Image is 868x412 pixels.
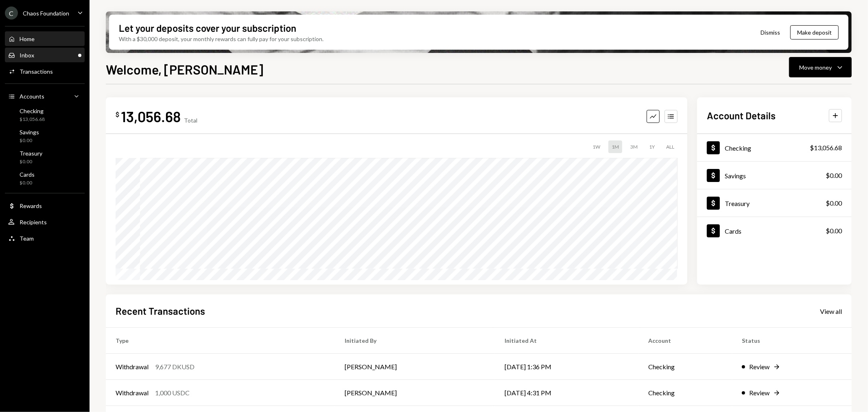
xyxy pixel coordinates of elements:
div: 1Y [646,140,658,153]
button: Dismiss [750,23,790,42]
div: 1W [589,140,603,153]
a: Savings$0.00 [5,126,85,146]
div: 1,000 USDC [155,388,190,398]
div: Chaos Foundation [23,10,69,17]
div: Cards [20,171,35,178]
button: Make deposit [790,25,839,39]
a: Cards$0.00 [5,169,85,188]
div: Review [749,362,770,372]
div: $0.00 [826,171,842,180]
h2: Recent Transactions [116,304,205,318]
th: Initiated At [495,328,638,354]
div: Inbox [20,52,34,59]
td: Checking [638,380,732,406]
td: [DATE] 4:31 PM [495,380,638,406]
a: Treasury$0.00 [5,147,85,167]
div: Savings [20,129,39,136]
a: Recipients [5,215,85,229]
a: Home [5,31,85,46]
h2: Account Details [707,109,776,122]
h1: Welcome, [PERSON_NAME] [106,61,263,77]
a: Inbox [5,48,85,62]
td: [PERSON_NAME] [335,380,495,406]
div: $0.00 [20,158,42,165]
th: Initiated By [335,328,495,354]
div: $0.00 [20,137,39,144]
div: Accounts [20,93,44,100]
a: Treasury$0.00 [697,189,852,217]
div: Treasury [725,199,750,207]
div: Cards [725,227,741,235]
div: View all [820,307,842,316]
a: Rewards [5,198,85,213]
div: $13,056.68 [20,116,45,123]
th: Type [106,328,335,354]
a: View all [820,307,842,316]
a: Accounts [5,89,85,103]
div: 3M [627,140,641,153]
div: $ [116,110,119,118]
a: Checking$13,056.68 [5,105,85,125]
div: Total [184,117,197,124]
div: Checking [725,144,751,152]
th: Status [732,328,852,354]
td: [DATE] 1:36 PM [495,354,638,380]
div: Move money [799,63,832,72]
div: Withdrawal [116,388,149,398]
a: Transactions [5,64,85,79]
div: Checking [20,107,45,114]
div: 13,056.68 [121,107,181,125]
td: [PERSON_NAME] [335,354,495,380]
div: 1M [608,140,622,153]
td: Checking [638,354,732,380]
div: $13,056.68 [810,143,842,153]
div: Treasury [20,150,42,157]
div: Withdrawal [116,362,149,372]
div: Transactions [20,68,53,75]
div: Team [20,235,34,242]
div: Review [749,388,770,398]
a: Cards$0.00 [697,217,852,244]
button: Move money [789,57,852,77]
div: Home [20,35,35,42]
div: C [5,7,18,20]
a: Savings$0.00 [697,162,852,189]
div: Recipients [20,219,47,226]
div: $0.00 [826,198,842,208]
div: Let your deposits cover your subscription [119,21,296,35]
div: $0.00 [20,180,35,186]
div: With a $30,000 deposit, your monthly rewards can fully pay for your subscription. [119,35,324,43]
div: Savings [725,172,746,180]
div: Rewards [20,202,42,209]
div: ALL [663,140,678,153]
a: Team [5,231,85,245]
a: Checking$13,056.68 [697,134,852,161]
div: 9,677 DKUSD [155,362,195,372]
div: $0.00 [826,226,842,236]
th: Account [638,328,732,354]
